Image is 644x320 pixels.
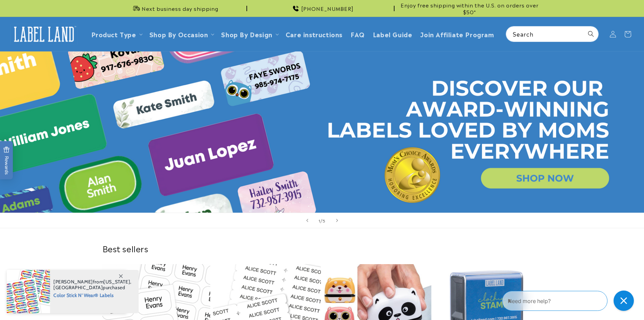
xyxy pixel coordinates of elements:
[53,279,93,285] span: [PERSON_NAME]
[502,288,637,313] iframe: Gorgias Floating Chat
[53,284,103,291] span: [GEOGRAPHIC_DATA]
[330,213,344,228] button: Next slide
[3,146,10,174] span: Rewards
[420,30,494,38] span: Join Affiliate Program
[53,279,132,291] span: from , purchased
[53,291,132,299] span: Color Stick N' Wear® Labels
[300,213,315,228] button: Previous slide
[142,5,218,12] span: Next business day shipping
[323,217,326,224] span: 5
[286,30,342,38] span: Care instructions
[369,26,416,42] a: Label Guide
[301,5,354,12] span: [PHONE_NUMBER]
[583,26,598,41] button: Search
[145,26,217,42] summary: Shop By Occasion
[91,29,136,39] a: Product Type
[320,217,323,224] span: /
[351,30,365,38] span: FAQ
[221,29,272,39] a: Shop By Design
[87,26,145,42] summary: Product Type
[282,26,347,42] a: Care instructions
[10,24,78,45] img: Label Land
[416,26,498,42] a: Join Affiliate Program
[347,26,369,42] a: FAQ
[318,217,320,224] span: 1
[149,30,208,38] span: Shop By Occasion
[217,26,281,42] summary: Shop By Design
[102,243,542,254] h2: Best sellers
[373,30,412,38] span: Label Guide
[103,279,130,285] span: [US_STATE]
[8,21,80,47] a: Label Land
[397,2,542,15] span: Enjoy free shipping within the U.S. on orders over $50*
